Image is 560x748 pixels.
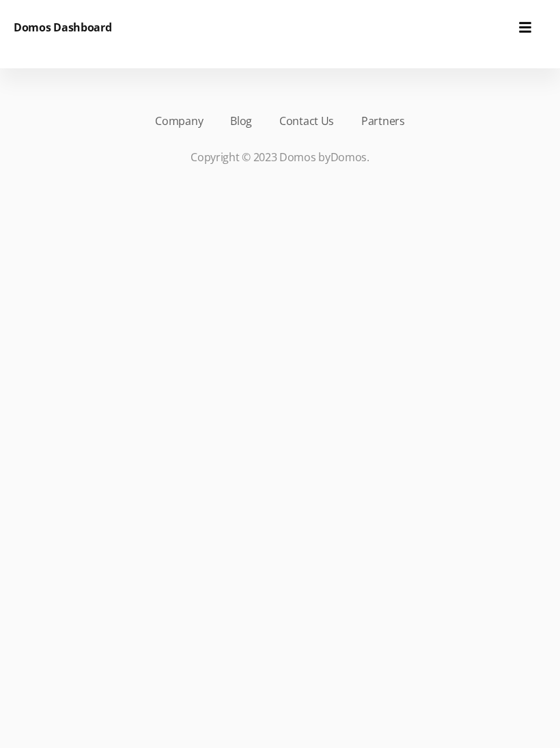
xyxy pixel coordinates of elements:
[279,113,334,129] a: Contact Us
[155,113,203,129] a: Company
[230,113,252,129] a: Blog
[361,113,405,129] a: Partners
[34,149,526,165] p: Copyright © 2023 Domos by .
[14,19,112,36] h6: Domos Dashboard
[331,150,367,165] a: Domos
